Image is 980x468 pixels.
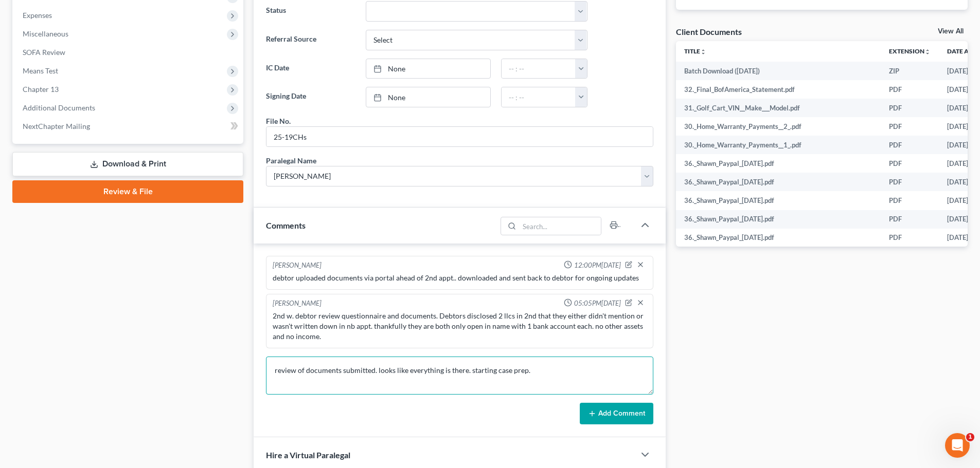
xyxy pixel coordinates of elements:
[273,273,647,283] div: debtor uploaded documents via portal ahead of 2nd appt.. downloaded and sent back to debtor for o...
[684,47,706,55] a: Titleunfold_more
[266,220,306,230] span: Comments
[261,30,360,50] label: Referral Source
[23,103,95,112] span: Additional Documents
[23,29,68,38] span: Miscellaneous
[881,80,939,99] td: PDF
[676,26,742,37] div: Client Documents
[676,136,881,154] td: 30._Home_Warranty_Payments__1_.pdf
[23,122,90,130] span: NextChapter Mailing
[266,127,653,146] input: --
[938,28,964,35] a: View All
[966,433,974,441] span: 1
[676,229,881,247] td: 36._Shawn_Paypal_[DATE].pdf
[676,210,881,229] td: 36._Shawn_Paypal_[DATE].pdf
[676,117,881,136] td: 30._Home_Warranty_Payments__2_.pdf
[676,154,881,173] td: 36._Shawn_Paypal_[DATE].pdf
[580,403,653,424] button: Add Comment
[676,191,881,210] td: 36._Shawn_Paypal_[DATE].pdf
[12,152,243,176] a: Download & Print
[700,49,706,55] i: unfold_more
[366,87,490,107] a: None
[261,59,360,79] label: IC Date
[574,260,621,270] span: 12:00PM[DATE]
[881,62,939,80] td: ZIP
[266,155,316,166] div: Paralegal Name
[366,59,490,79] a: None
[881,136,939,154] td: PDF
[23,11,52,20] span: Expenses
[520,217,601,235] input: Search...
[889,47,931,55] a: Extensionunfold_more
[23,85,59,93] span: Chapter 13
[881,154,939,173] td: PDF
[266,450,350,460] span: Hire a Virtual Paralegal
[261,87,360,107] label: Signing Date
[881,117,939,136] td: PDF
[14,117,243,136] a: NextChapter Mailing
[881,99,939,117] td: PDF
[502,59,576,79] input: -- : --
[23,48,65,57] span: SOFA Review
[502,87,576,107] input: -- : --
[261,1,360,22] label: Status
[14,43,243,62] a: SOFA Review
[881,191,939,210] td: PDF
[266,116,291,126] div: File No.
[676,62,881,80] td: Batch Download ([DATE])
[924,49,931,55] i: unfold_more
[881,173,939,191] td: PDF
[574,298,621,308] span: 05:05PM[DATE]
[12,180,243,203] a: Review & File
[881,229,939,247] td: PDF
[273,298,322,309] div: [PERSON_NAME]
[881,210,939,229] td: PDF
[23,66,58,75] span: Means Test
[273,260,322,271] div: [PERSON_NAME]
[676,80,881,99] td: 32._Final_BofAmerica_Statement.pdf
[273,311,647,342] div: 2nd w. debtor review questionnaire and documents. Debtors disclosed 2 llcs in 2nd that they eithe...
[945,433,970,458] iframe: Intercom live chat
[676,99,881,117] td: 31._Golf_Cart_VIN__Make___Model.pdf
[676,173,881,191] td: 36._Shawn_Paypal_[DATE].pdf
